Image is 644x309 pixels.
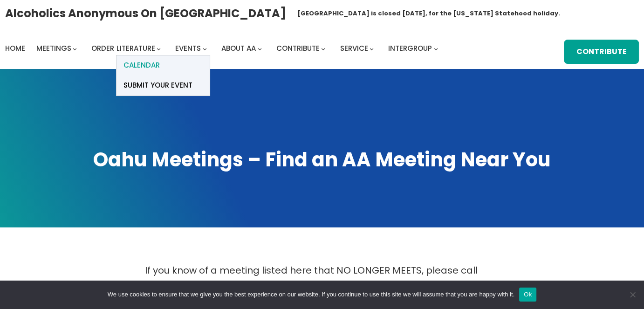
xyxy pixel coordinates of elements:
[91,43,155,53] span: Order Literature
[9,147,635,173] h1: Oahu Meetings – Find an AA Meeting Near You
[276,42,320,55] a: Contribute
[519,288,536,302] button: Ok
[388,43,432,53] span: Intergroup
[116,55,210,76] a: Calendar
[276,43,320,53] span: Contribute
[116,76,210,96] a: Submit Your Event
[340,43,368,53] span: Service
[36,43,71,53] span: Meetings
[370,46,374,50] button: Service submenu
[5,3,286,23] a: Alcoholics Anonymous on [GEOGRAPHIC_DATA]
[175,43,201,53] span: Events
[340,42,368,55] a: Service
[175,42,201,55] a: Events
[258,46,262,50] button: About AA submenu
[5,42,25,55] a: Home
[321,46,325,50] button: Contribute submenu
[297,9,560,18] h1: [GEOGRAPHIC_DATA] is closed [DATE], for the [US_STATE] Statehood holiday.
[221,42,256,55] a: About AA
[123,59,160,72] span: Calendar
[5,42,441,55] nav: Intergroup
[564,40,639,64] a: Contribute
[434,46,438,50] button: Intergroup submenu
[108,290,514,299] span: We use cookies to ensure that we give you the best experience on our website. If you continue to ...
[5,43,25,53] span: Home
[36,42,71,55] a: Meetings
[628,290,637,299] span: No
[221,43,256,53] span: About AA
[157,46,161,50] button: Order Literature submenu
[73,46,77,50] button: Meetings submenu
[123,79,192,92] span: Submit Your Event
[388,42,432,55] a: Intergroup
[203,46,207,50] button: Events submenu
